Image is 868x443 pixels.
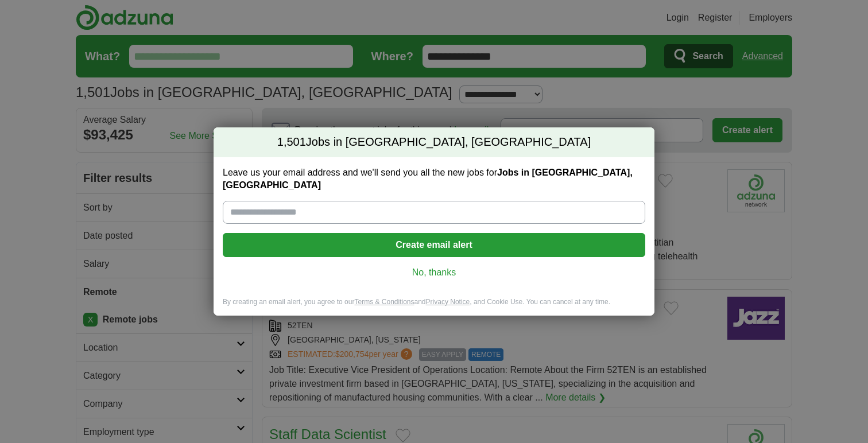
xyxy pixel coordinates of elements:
span: 1,501 [277,134,306,150]
a: Terms & Conditions [354,298,414,306]
a: No, thanks [232,266,636,279]
label: Leave us your email address and we'll send you all the new jobs for [223,166,645,192]
a: Privacy Notice [426,298,470,306]
button: Create email alert [223,233,645,257]
strong: Jobs in [GEOGRAPHIC_DATA], [GEOGRAPHIC_DATA] [223,168,633,190]
h2: Jobs in [GEOGRAPHIC_DATA], [GEOGRAPHIC_DATA] [214,127,654,157]
div: By creating an email alert, you agree to our and , and Cookie Use. You can cancel at any time. [214,297,654,316]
